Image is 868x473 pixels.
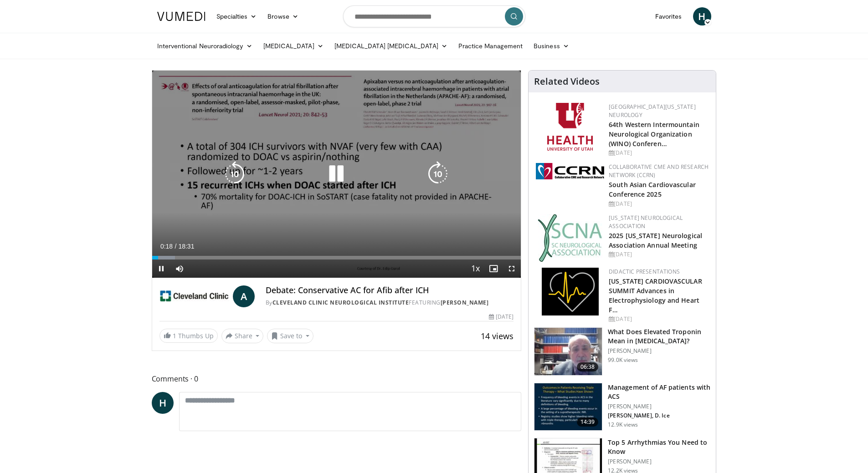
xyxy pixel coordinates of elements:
[608,421,638,428] p: 12.9K views
[152,71,521,278] video-js: Video Player
[608,356,638,364] p: 99.0K views
[175,243,177,250] span: /
[221,329,264,343] button: Share
[152,259,170,278] button: Pause
[609,163,709,179] a: Collaborative CME and Research Network (CCRN)
[609,200,709,208] div: [DATE]
[534,383,602,431] img: bKdxKv0jK92UJBOH4xMDoxOjBrO-I4W8.150x105_q85_crop-smart_upscale.jpg
[173,331,176,340] span: 1
[542,268,599,315] img: 1860aa7a-ba06-47e3-81a4-3dc728c2b4cf.png.150x105_q85_autocrop_double_scale_upscale_version-0.2.png
[329,37,453,55] a: [MEDICAL_DATA] [MEDICAL_DATA]
[608,412,710,419] p: [PERSON_NAME], D. Ice
[266,299,514,307] div: By FEATURING
[609,315,709,323] div: [DATE]
[608,458,710,465] p: [PERSON_NAME]
[609,268,709,276] div: Didactic Presentations
[266,285,514,295] h4: Debate: Conservative AC for Afib after ICH
[609,277,702,314] a: [US_STATE] CARDIOVASCULAR SUMMIT Advances in Electrophysiology and Heart F…
[577,362,599,371] span: 06:38
[608,327,710,346] h3: What Does Elevated Troponin Mean in [MEDICAL_DATA]?
[609,149,709,157] div: [DATE]
[489,313,514,321] div: [DATE]
[609,180,696,198] a: South Asian Cardiovascular Conference 2025
[608,383,710,401] h3: Management of AF patients with ACS
[577,417,599,427] span: 14:39
[267,329,313,343] button: Save to
[453,37,528,55] a: Practice Management
[609,103,696,119] a: [GEOGRAPHIC_DATA][US_STATE] Neurology
[343,5,525,27] input: Search topics, interventions
[609,214,683,230] a: [US_STATE] Neurological Association
[258,37,329,55] a: [MEDICAL_DATA]
[272,299,409,306] a: Cleveland Clinic Neurological Institute
[178,243,194,250] span: 18:31
[609,120,699,148] a: 64th Western Intermountain Neurological Organization (WINO) Conferen…
[159,285,229,307] img: Cleveland Clinic Neurological Institute
[484,259,503,278] button: Enable picture-in-picture mode
[608,347,710,355] p: [PERSON_NAME]
[608,438,710,456] h3: Top 5 Arrhythmias You Need to Know
[152,392,174,414] a: H
[262,7,304,25] a: Browse
[534,383,710,431] a: 14:39 Management of AF patients with ACS [PERSON_NAME] [PERSON_NAME], D. Ice 12.9K views
[152,37,258,55] a: Interventional Neuroradiology
[534,328,602,375] img: 98daf78a-1d22-4ebe-927e-10afe95ffd94.150x105_q85_crop-smart_upscale.jpg
[534,327,710,376] a: 06:38 What Does Elevated Troponin Mean in [MEDICAL_DATA]? [PERSON_NAME] 99.0K views
[609,231,702,249] a: 2025 [US_STATE] Neurological Association Annual Meeting
[152,373,522,385] span: Comments 0
[233,285,255,307] a: A
[160,243,173,250] span: 0:18
[693,7,711,25] a: H
[534,76,600,87] h4: Related Videos
[170,259,189,278] button: Mute
[650,7,688,25] a: Favorites
[159,329,218,343] a: 1 Thumbs Up
[547,103,593,151] img: f6362829-b0a3-407d-a044-59546adfd345.png.150x105_q85_autocrop_double_scale_upscale_version-0.2.png
[481,331,514,341] span: 14 views
[157,12,205,21] img: VuMedi Logo
[441,299,489,306] a: [PERSON_NAME]
[152,256,521,259] div: Progress Bar
[528,37,575,55] a: Business
[503,259,521,278] button: Fullscreen
[538,214,602,262] img: b123db18-9392-45ae-ad1d-42c3758a27aa.jpg.150x105_q85_autocrop_double_scale_upscale_version-0.2.jpg
[211,7,262,25] a: Specialties
[608,403,710,410] p: [PERSON_NAME]
[609,250,709,259] div: [DATE]
[536,163,604,179] img: a04ee3ba-8487-4636-b0fb-5e8d268f3737.png.150x105_q85_autocrop_double_scale_upscale_version-0.2.png
[466,259,484,278] button: Playback Rate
